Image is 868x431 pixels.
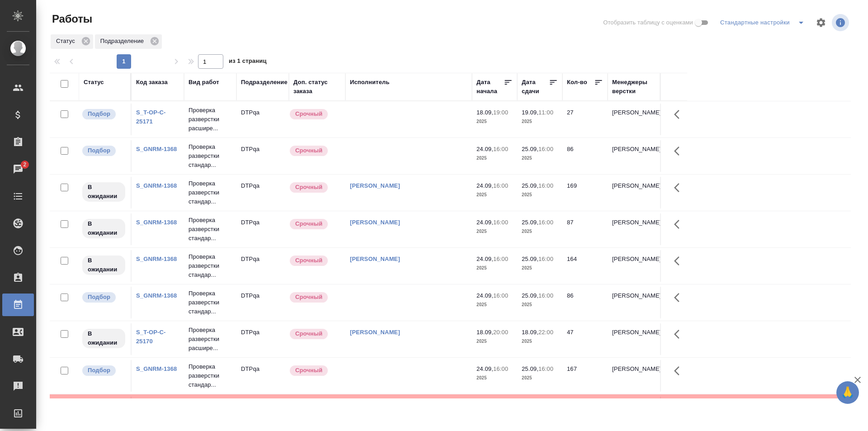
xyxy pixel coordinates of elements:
[50,12,92,26] span: Работы
[189,179,232,206] p: Проверка разверстки стандар...
[612,365,656,374] p: [PERSON_NAME]
[350,182,400,189] a: [PERSON_NAME]
[476,109,493,116] p: 18.09,
[476,117,513,126] p: 2025
[612,181,656,190] p: [PERSON_NAME]
[522,146,538,152] p: 25.09,
[476,256,493,262] p: 24.09,
[522,190,558,199] p: 2025
[2,158,34,180] a: 2
[350,256,400,262] a: [PERSON_NAME]
[236,104,289,135] td: DTPqa
[669,250,690,272] button: Здесь прячутся важные кнопки
[236,323,289,355] td: DTPqa
[562,104,608,135] td: 27
[18,160,32,169] span: 2
[669,323,690,345] button: Здесь прячутся важные кнопки
[522,256,538,262] p: 25.09,
[189,106,232,133] p: Проверка разверстки расшире...
[476,182,493,189] p: 24.09,
[612,145,656,154] p: [PERSON_NAME]
[562,140,608,172] td: 86
[295,219,322,228] p: Срочный
[669,287,690,308] button: Здесь прячутся важные кнопки
[350,78,390,87] div: Исполнитель
[88,329,120,347] p: В ожидании
[562,397,608,428] td: 21
[562,177,608,208] td: 169
[136,78,168,87] div: Код заказа
[189,216,232,243] p: Проверка разверстки стандар...
[476,300,513,309] p: 2025
[840,383,855,402] span: 🙏
[493,219,508,226] p: 16:00
[81,291,126,303] div: Можно подбирать исполнителей
[522,117,558,126] p: 2025
[295,256,322,265] p: Срочный
[88,256,120,274] p: В ожидании
[136,256,177,262] a: S_GNRM-1368
[88,183,120,201] p: В ожидании
[522,219,538,226] p: 25.09,
[669,360,690,382] button: Здесь прячутся важные кнопки
[522,78,549,96] div: Дата сдачи
[562,250,608,282] td: 164
[538,292,553,299] p: 16:00
[293,78,341,96] div: Доп. статус заказа
[538,219,553,226] p: 16:00
[603,18,693,27] span: Отобразить таблицу с оценками
[350,329,400,336] a: [PERSON_NAME]
[493,329,508,336] p: 20:00
[95,34,162,49] div: Подразделение
[236,140,289,172] td: DTPqa
[522,365,538,372] p: 25.09,
[476,292,493,299] p: 24.09,
[538,109,553,116] p: 11:00
[522,227,558,236] p: 2025
[136,219,177,226] a: S_GNRM-1368
[81,218,126,239] div: Исполнитель назначен, приступать к работе пока рано
[236,397,289,428] td: DTPqa
[612,255,656,264] p: [PERSON_NAME]
[51,34,93,49] div: Статус
[562,287,608,318] td: 86
[189,78,219,87] div: Вид работ
[493,365,508,372] p: 16:00
[476,154,513,163] p: 2025
[612,218,656,227] p: [PERSON_NAME]
[612,108,656,117] p: [PERSON_NAME]
[88,146,110,155] p: Подбор
[229,56,267,69] span: из 1 страниц
[522,329,538,336] p: 18.09,
[493,182,508,189] p: 16:00
[81,145,126,157] div: Можно подбирать исполнителей
[136,292,177,299] a: S_GNRM-1368
[136,365,177,372] a: S_GNRM-1368
[295,109,322,118] p: Срочный
[493,146,508,152] p: 16:00
[612,328,656,337] p: [PERSON_NAME]
[81,255,126,276] div: Исполнитель назначен, приступать к работе пока рано
[669,104,690,125] button: Здесь прячутся важные кнопки
[493,109,508,116] p: 19:00
[476,219,493,226] p: 24.09,
[476,190,513,199] p: 2025
[189,362,232,389] p: Проверка разверстки стандар...
[493,256,508,262] p: 16:00
[81,365,126,377] div: Можно подбирать исполнителей
[81,328,126,349] div: Исполнитель назначен, приступать к работе пока рано
[100,37,147,46] p: Подразделение
[522,337,558,346] p: 2025
[136,182,177,189] a: S_GNRM-1368
[567,78,587,87] div: Кол-во
[295,146,322,155] p: Срочный
[295,329,322,338] p: Срочный
[522,300,558,309] p: 2025
[56,37,78,46] p: Статус
[189,326,232,353] p: Проверка разверстки расшире...
[538,365,553,372] p: 16:00
[189,289,232,316] p: Проверка разверстки стандар...
[522,292,538,299] p: 25.09,
[295,293,322,302] p: Срочный
[241,78,288,87] div: Подразделение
